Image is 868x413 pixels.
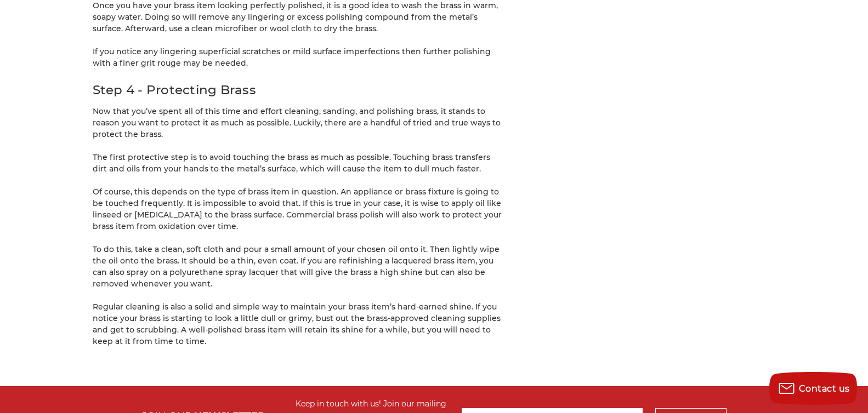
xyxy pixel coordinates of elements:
[93,81,504,100] h2: Step 4 - Protecting Brass
[93,152,504,175] p: The first protective step is to avoid touching the brass as much as possible. Touching brass tran...
[93,244,504,290] p: To do this, take a clean, soft cloth and pour a small amount of your chosen oil onto it. Then lig...
[93,106,504,140] p: Now that you’ve spent all of this time and effort cleaning, sanding, and polishing brass, it stan...
[93,301,504,347] p: Regular cleaning is also a solid and simple way to maintain your brass item’s hard-earned shine. ...
[769,372,857,405] button: Contact us
[799,383,850,394] span: Contact us
[93,46,504,69] p: If you notice any lingering superficial scratches or mild surface imperfections then further poli...
[93,186,504,232] p: Of course, this depends on the type of brass item in question. An appliance or brass fixture is g...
